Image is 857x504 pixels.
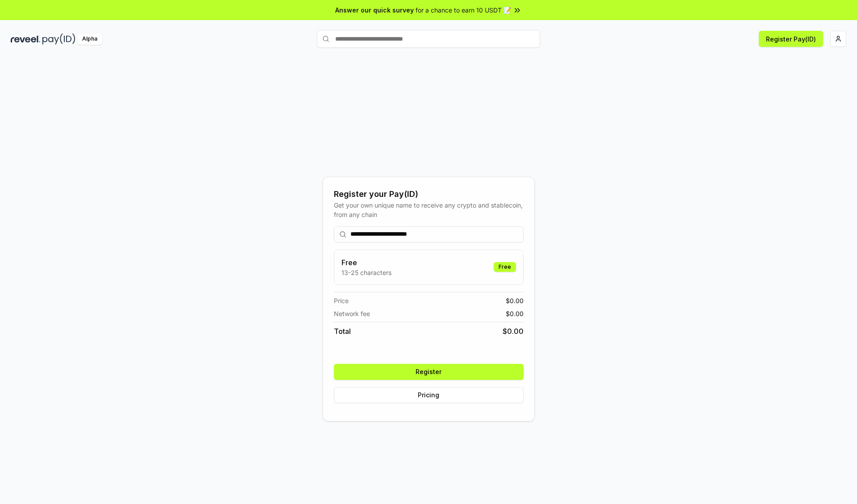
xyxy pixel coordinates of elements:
[503,326,524,337] span: $ 0.00
[506,309,524,318] span: $ 0.00
[341,257,391,268] h3: Free
[334,188,524,200] div: Register your Pay(ID)
[77,33,102,45] div: Alpha
[11,33,41,45] img: reveel_dark
[334,309,370,318] span: Network fee
[334,326,351,337] span: Total
[334,296,349,305] span: Price
[494,262,516,272] div: Free
[335,5,414,15] span: Answer our quick survey
[759,31,823,47] button: Register Pay(ID)
[334,387,524,403] button: Pricing
[416,5,511,15] span: for a chance to earn 10 USDT 📝
[506,296,524,305] span: $ 0.00
[334,200,524,219] div: Get your own unique name to receive any crypto and stablecoin, from any chain
[334,364,524,380] button: Register
[341,268,391,277] p: 13-25 characters
[42,33,75,45] img: pay_id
